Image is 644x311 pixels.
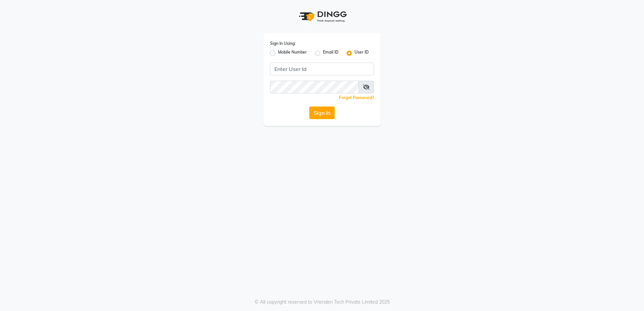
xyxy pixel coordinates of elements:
[309,106,335,119] button: Sign In
[270,63,374,75] input: Username
[355,49,369,57] label: User ID
[295,7,349,26] img: logo1.svg
[339,95,374,100] a: Forgot Password?
[270,41,296,47] label: Sign In Using:
[323,49,338,57] label: Email ID
[270,81,359,93] input: Username
[278,49,307,57] label: Mobile Number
